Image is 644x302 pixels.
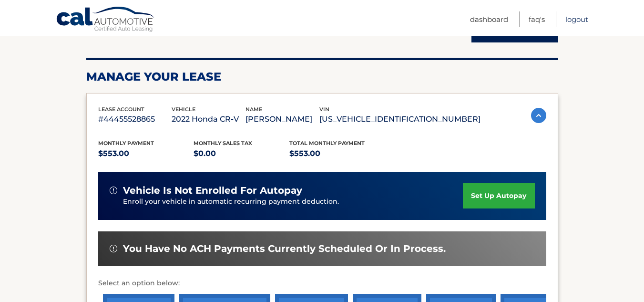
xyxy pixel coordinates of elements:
[98,278,546,289] p: Select an option below:
[289,147,385,160] p: $553.00
[98,113,172,126] p: #44455528865
[289,140,365,146] span: Total Monthly Payment
[470,11,508,27] a: Dashboard
[56,6,156,34] a: Cal Automotive
[463,183,534,208] a: set up autopay
[172,106,195,113] span: vehicle
[194,147,289,160] p: $0.00
[531,108,546,123] img: accordion-active.svg
[86,70,558,84] h2: Manage Your Lease
[529,11,545,27] a: FAQ's
[98,147,194,160] p: $553.00
[123,197,463,207] p: Enroll your vehicle in automatic recurring payment deduction.
[319,113,480,126] p: [US_VEHICLE_IDENTIFICATION_NUMBER]
[98,106,144,113] span: lease account
[110,245,117,252] img: alert-white.svg
[565,11,588,27] a: Logout
[245,113,319,126] p: [PERSON_NAME]
[110,187,117,194] img: alert-white.svg
[123,243,446,255] span: You have no ACH payments currently scheduled or in process.
[319,106,329,113] span: vin
[123,185,302,197] span: vehicle is not enrolled for autopay
[98,140,154,146] span: Monthly Payment
[172,113,245,126] p: 2022 Honda CR-V
[194,140,252,146] span: Monthly sales Tax
[245,106,262,113] span: name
